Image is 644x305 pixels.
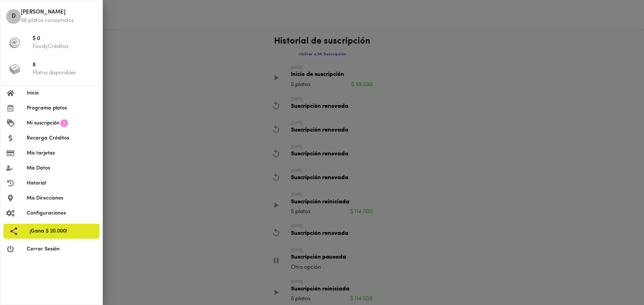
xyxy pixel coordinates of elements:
[21,8,97,17] span: [PERSON_NAME]
[27,209,97,217] span: Configuraciones
[27,164,97,172] span: Mis Datos
[27,104,97,112] span: Programa platos
[27,245,97,253] span: Cerrar Sesión
[27,89,97,97] span: Inicio
[27,179,97,187] span: Historial
[27,149,97,157] span: Mis tarjetas
[30,227,94,235] span: ¡Gana $ 20.000!
[33,35,97,43] span: $ 0
[9,37,20,48] img: foody-creditos-black.png
[21,17,97,25] p: 98 platos consumidos
[27,119,60,127] span: Mi suscripción
[27,194,97,202] span: Mis Direcciones
[33,69,97,77] p: Platos disponibles
[27,134,97,142] span: Recarga Créditos
[33,61,97,70] span: 8
[602,263,637,298] iframe: Messagebird Livechat Widget
[9,64,20,75] img: platos_menu.png
[33,43,97,51] p: FoodyCréditos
